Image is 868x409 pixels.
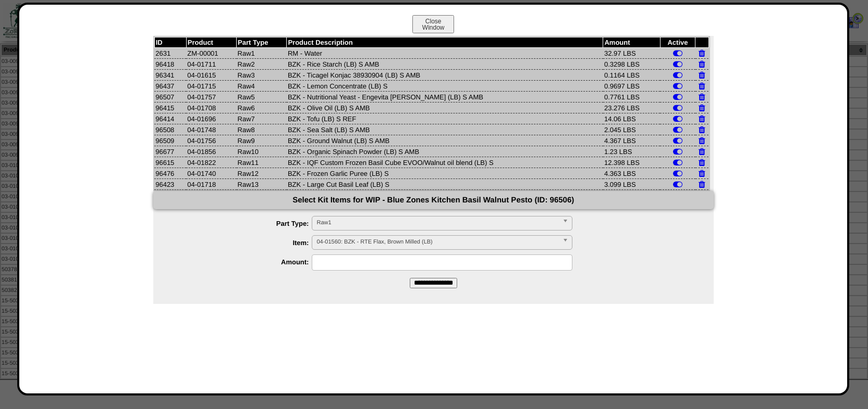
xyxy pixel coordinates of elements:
th: Amount [603,37,661,48]
td: 96415 [154,103,186,113]
td: 04-01856 [186,146,236,157]
td: 2.045 LBS [603,124,661,135]
td: 04-01757 [186,92,236,103]
td: 4.363 LBS [603,168,661,179]
td: Raw12 [237,168,287,179]
td: 96476 [154,168,186,179]
td: Raw7 [237,113,287,124]
td: 96507 [154,92,186,103]
th: ID [154,37,186,48]
td: BZK - Olive Oil (LB) S AMB [287,103,603,113]
td: 0.9697 LBS [603,81,661,92]
td: Raw8 [237,124,287,135]
td: BZK - Ticagel Konjac 38930904 (LB) S AMB [287,70,603,81]
span: 04-01560: BZK - RTE Flax, Brown Milled (LB) [316,236,558,248]
td: 32.97 LBS [603,48,661,59]
td: BZK - Frozen Garlic Puree (LB) S [287,168,603,179]
td: Raw10 [237,146,287,157]
td: 96341 [154,70,186,81]
label: Amount: [174,258,312,266]
td: Raw5 [237,92,287,103]
td: BZK - Sea Salt (LB) S AMB [287,124,603,135]
label: Part Type: [174,220,312,227]
td: 96615 [154,157,186,168]
td: BZK - IQF Custom Frozen Basil Cube EVOO/Walnut oil blend (LB) S [287,157,603,168]
td: 0.1164 LBS [603,70,661,81]
td: BZK - Lemon Concentrate (LB) S [287,81,603,92]
th: Part Type [237,37,287,48]
td: 04-01740 [186,168,236,179]
button: CloseWindow [412,15,454,33]
td: BZK - Large Cut Basil Leaf (LB) S [287,179,603,190]
td: 3.099 LBS [603,179,661,190]
td: 96677 [154,146,186,157]
a: CloseWindow [411,23,455,31]
td: 04-01715 [186,81,236,92]
span: Raw1 [316,216,558,229]
td: RM - Water [287,48,603,59]
td: Raw1 [237,48,287,59]
td: 23.276 LBS [603,103,661,113]
td: 0.7761 LBS [603,92,661,103]
td: 1.23 LBS [603,146,661,157]
td: 2631 [154,48,186,59]
td: 04-01711 [186,59,236,70]
th: Product Description [287,37,603,48]
td: 96418 [154,59,186,70]
td: 04-01615 [186,70,236,81]
div: Select Kit Items for WIP - Blue Zones Kitchen Basil Walnut Pesto (ID: 96506) [153,191,714,209]
td: 04-01696 [186,113,236,124]
td: 04-01708 [186,103,236,113]
td: 4.367 LBS [603,135,661,146]
td: Raw3 [237,70,287,81]
td: Raw9 [237,135,287,146]
td: 04-01822 [186,157,236,168]
td: Raw4 [237,81,287,92]
td: 12.398 LBS [603,157,661,168]
th: Active [660,37,695,48]
td: 96508 [154,124,186,135]
th: Product [186,37,236,48]
td: ZM-00001 [186,48,236,59]
td: Raw13 [237,179,287,190]
td: 96509 [154,135,186,146]
td: 14.06 LBS [603,113,661,124]
td: BZK - Rice Starch (LB) S AMB [287,59,603,70]
td: BZK - Tofu (LB) S REF [287,113,603,124]
td: BZK - Nutritional Yeast - Engevita [PERSON_NAME] (LB) S AMB [287,92,603,103]
td: 04-01718 [186,179,236,190]
td: Raw2 [237,59,287,70]
td: 96423 [154,179,186,190]
td: BZK - Organic Spinach Powder (LB) S AMB [287,146,603,157]
td: 04-01748 [186,124,236,135]
td: Raw11 [237,157,287,168]
td: BZK - Ground Walnut (LB) S AMB [287,135,603,146]
label: Item: [174,239,312,247]
td: 96414 [154,113,186,124]
td: 96437 [154,81,186,92]
td: 04-01756 [186,135,236,146]
td: 0.3298 LBS [603,59,661,70]
td: Raw6 [237,103,287,113]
